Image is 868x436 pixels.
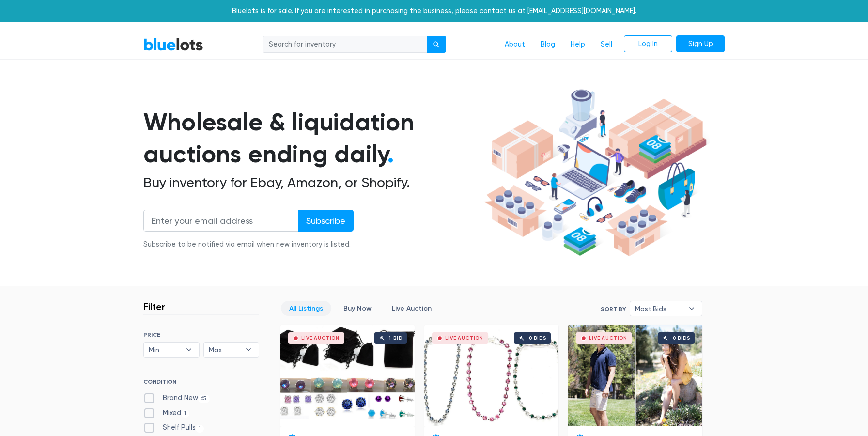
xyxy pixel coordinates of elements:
h1: Wholesale & liquidation auctions ending daily [143,106,480,171]
a: Buy Now [335,301,380,316]
span: Max [209,343,241,357]
h3: Filter [143,301,165,312]
a: Live Auction 0 bids [424,325,558,426]
label: Mixed [143,408,189,419]
h6: CONDITION [143,378,259,389]
span: Min [149,343,181,357]
label: Sort By [601,305,626,313]
div: Live Auction [301,336,340,341]
div: Subscribe to be notified via email when new inventory is listed. [143,239,354,250]
div: 1 bid [389,336,402,341]
b: ▾ [179,343,199,357]
a: All Listings [281,301,331,316]
a: Live Auction 1 bid [280,325,415,426]
a: Blog [533,35,563,54]
span: Most Bids [635,301,683,316]
span: 1 [181,410,189,418]
div: Live Auction [589,336,627,341]
a: Live Auction 0 bids [568,325,702,426]
div: 0 bids [673,336,690,341]
div: Live Auction [445,336,483,341]
h6: PRICE [143,331,259,338]
a: About [497,35,533,54]
span: . [387,140,394,169]
b: ▾ [238,343,259,357]
a: Live Auction [384,301,440,316]
a: BlueLots [143,37,203,51]
span: 65 [198,395,210,403]
label: Shelf Pulls [143,422,204,433]
input: Subscribe [298,210,354,232]
img: hero-ee84e7d0318cb26816c560f6b4441b76977f77a177738b4e94f68c95b2b83dbb.png [480,85,710,261]
div: 0 bids [529,336,546,341]
b: ▾ [682,301,702,316]
input: Search for inventory [263,36,427,53]
a: Help [563,35,593,54]
a: Sell [593,35,620,54]
a: Sign Up [676,35,725,53]
h2: Buy inventory for Ebay, Amazon, or Shopify. [143,174,480,191]
span: 1 [196,425,204,433]
input: Enter your email address [143,210,298,232]
a: Log In [624,35,672,53]
label: Brand New [143,393,210,404]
